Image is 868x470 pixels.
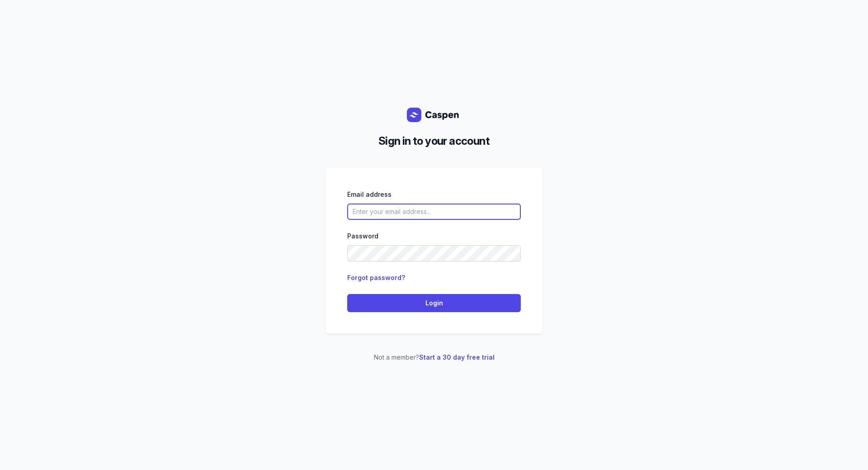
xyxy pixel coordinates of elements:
[347,189,521,200] div: Email address
[347,231,521,242] div: Password
[347,294,521,312] button: Login
[347,204,521,220] input: Enter your email address...
[353,298,515,309] span: Login
[325,352,542,363] p: Not a member?
[419,353,495,361] a: Start a 30 day free trial
[333,133,535,149] h2: Sign in to your account
[347,274,405,281] a: Forgot password?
